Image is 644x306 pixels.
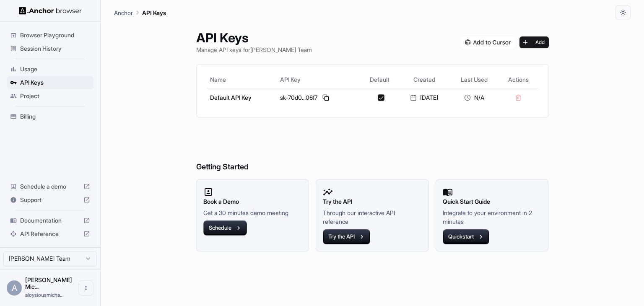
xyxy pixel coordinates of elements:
[361,71,399,88] th: Default
[203,208,302,217] p: Get a 30 minutes demo meeting
[25,292,64,298] span: aloysiousmichael29@gmail.com
[196,30,312,45] h1: API Keys
[323,229,370,244] button: Try the API
[7,180,93,193] div: Schedule a demo
[7,62,93,76] div: Usage
[20,230,80,238] span: API Reference
[402,93,446,102] div: [DATE]
[443,197,542,206] h2: Quick Start Guide
[462,36,514,48] img: Add anchorbrowser MCP server to Cursor
[20,196,80,204] span: Support
[114,8,166,17] nav: breadcrumb
[20,112,90,121] span: Billing
[20,65,90,73] span: Usage
[7,214,93,227] div: Documentation
[443,229,489,244] button: Quickstart
[453,93,495,102] div: N/A
[20,92,90,100] span: Project
[196,127,549,173] h6: Getting Started
[7,110,93,123] div: Billing
[323,197,422,206] h2: Try the API
[19,7,82,15] img: Anchor Logo
[399,71,449,88] th: Created
[25,276,72,290] span: Aloysious Michael
[7,193,93,207] div: Support
[203,220,247,236] button: Schedule
[20,182,80,191] span: Schedule a demo
[20,31,90,39] span: Browser Playground
[7,280,22,296] div: A
[20,44,90,53] span: Session History
[7,227,93,241] div: API Reference
[443,208,542,226] p: Integrate to your environment in 2 minutes
[78,280,93,296] button: Open menu
[196,45,312,54] p: Manage API keys for [PERSON_NAME] Team
[207,71,277,88] th: Name
[499,71,538,88] th: Actions
[203,197,302,206] h2: Book a Demo
[20,78,90,87] span: API Keys
[321,93,331,103] button: Copy API key
[114,8,133,17] p: Anchor
[142,8,166,17] p: API Keys
[323,208,422,226] p: Through our interactive API reference
[207,88,277,107] td: Default API Key
[7,29,93,42] div: Browser Playground
[7,76,93,89] div: API Keys
[277,71,361,88] th: API Key
[449,71,499,88] th: Last Used
[20,216,80,225] span: Documentation
[280,93,357,103] div: sk-70d0...06f7
[7,89,93,103] div: Project
[519,36,549,48] button: Add
[7,42,93,55] div: Session History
